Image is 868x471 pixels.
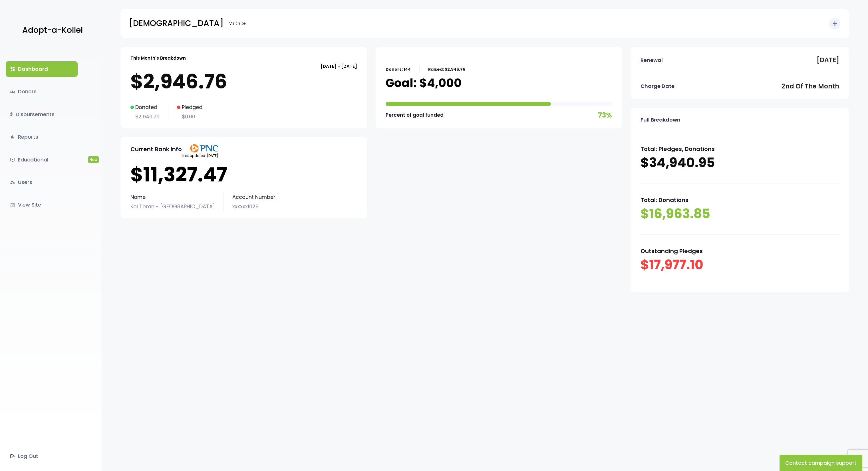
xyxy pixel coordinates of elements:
[130,70,357,93] p: $2,946.76
[780,455,862,471] button: Contact campaign support
[386,76,462,90] p: Goal: $4,000
[177,103,202,112] p: Pledged
[232,193,275,202] p: Account Number
[6,107,78,122] a: $Disbursements
[817,54,839,66] p: [DATE]
[19,17,83,44] a: Adopt-a-Kollel
[641,195,839,205] p: Total: Donations
[6,152,78,167] a: ondemand_videoEducationalNew
[88,156,99,163] span: New
[130,202,215,211] p: Kol Torah - [GEOGRAPHIC_DATA]
[6,175,78,190] a: manage_accountsUsers
[22,23,83,37] p: Adopt-a-Kollel
[130,103,160,112] p: Donated
[641,82,674,91] p: Charge Date
[232,202,275,211] p: xxxxxx1028
[6,197,78,213] a: launchView Site
[177,112,202,121] p: $0.00
[782,81,839,92] p: 2nd of the month
[10,66,15,72] i: dashboard
[6,448,78,464] a: Log Out
[641,154,839,172] p: $34,940.95
[598,109,612,121] p: 73%
[641,144,839,154] p: Total: Pledges, Donations
[10,203,15,208] i: launch
[641,115,680,124] p: Full Breakdown
[641,205,839,223] p: $16,963.85
[182,153,218,159] p: Last updated: [DATE]
[6,61,78,77] a: dashboardDashboard
[130,62,357,70] p: [DATE] - [DATE]
[226,18,249,29] a: Visit Site
[831,20,838,27] i: add
[10,157,15,162] i: ondemand_video
[10,134,15,140] i: bar_chart
[130,193,215,202] p: Name
[386,66,411,73] p: Donors: 144
[641,56,663,65] p: Renewal
[130,112,160,121] p: $2,946.76
[386,111,444,120] p: Percent of goal funded
[10,180,15,185] i: manage_accounts
[130,144,182,154] p: Current Bank Info
[129,16,223,31] p: [DEMOGRAPHIC_DATA]
[10,89,15,94] span: groups
[130,163,357,186] p: $11,327.47
[10,110,13,119] i: $
[6,129,78,145] a: bar_chartReports
[190,144,218,153] img: PNClogo.svg
[428,66,465,73] p: Raised: $2,946.76
[641,246,839,256] p: Outstanding Pledges
[6,84,78,99] a: groupsDonors
[829,18,841,29] button: add
[641,256,839,274] p: $17,977.10
[130,54,186,62] p: This Month's Breakdown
